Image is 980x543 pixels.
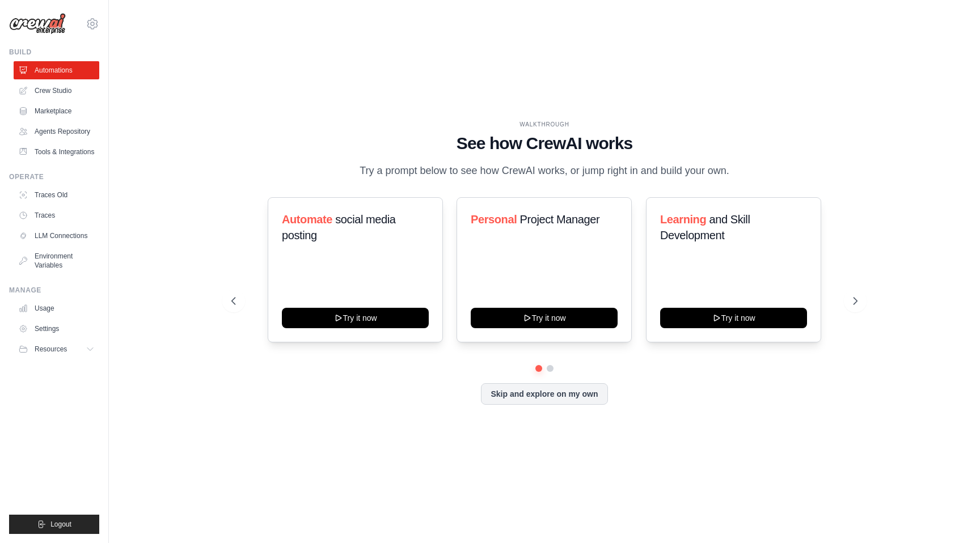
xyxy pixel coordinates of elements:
a: Environment Variables [14,247,99,274]
span: Personal [471,213,517,226]
span: Resources [35,345,67,354]
button: Skip and explore on my own [481,383,607,405]
a: Settings [14,320,99,338]
span: Logout [50,520,71,529]
div: WALKTHROUGH [231,120,857,129]
button: Resources [14,340,99,358]
button: Try it now [471,308,618,328]
button: Try it now [282,308,429,328]
span: Learning [660,213,706,226]
a: Agents Repository [14,122,99,141]
button: Try it now [660,308,807,328]
button: Logout [9,515,99,534]
span: social media posting [282,213,396,241]
a: Tools & Integrations [14,143,99,161]
span: Automate [282,213,332,226]
a: Automations [14,61,99,79]
a: Crew Studio [14,82,99,100]
a: Marketplace [14,102,99,120]
p: Try a prompt below to see how CrewAI works, or jump right in and build your own. [354,163,735,179]
div: Build [9,48,99,57]
a: Traces [14,206,99,224]
span: and Skill Development [660,213,750,241]
h1: See how CrewAI works [231,133,857,154]
img: Logo [9,13,66,35]
a: Usage [14,299,99,317]
a: LLM Connections [14,227,99,245]
span: Project Manager [520,213,600,226]
a: Traces Old [14,186,99,204]
div: Manage [9,286,99,295]
div: Operate [9,172,99,181]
